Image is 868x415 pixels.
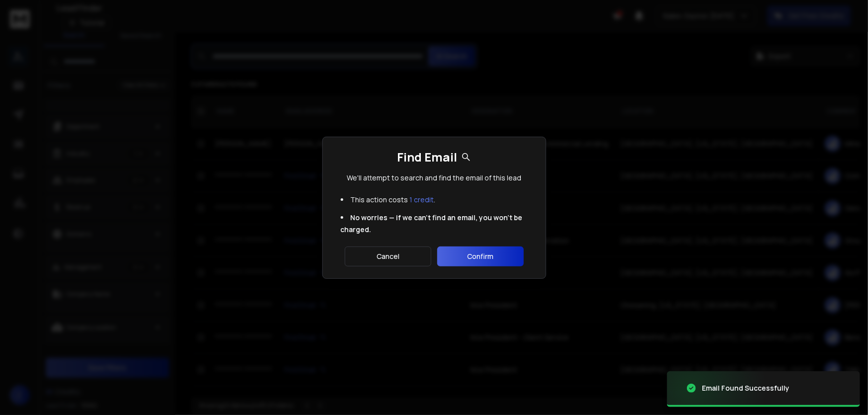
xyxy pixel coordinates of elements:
span: 1 credit [410,195,434,204]
p: We'll attempt to search and find the email of this lead [347,173,521,183]
li: No worries — if we can't find an email, you won't be charged. [335,209,534,239]
h1: Find Email [397,149,471,165]
li: This action costs . [335,191,534,209]
button: Cancel [345,247,432,266]
button: Confirm [437,247,523,266]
